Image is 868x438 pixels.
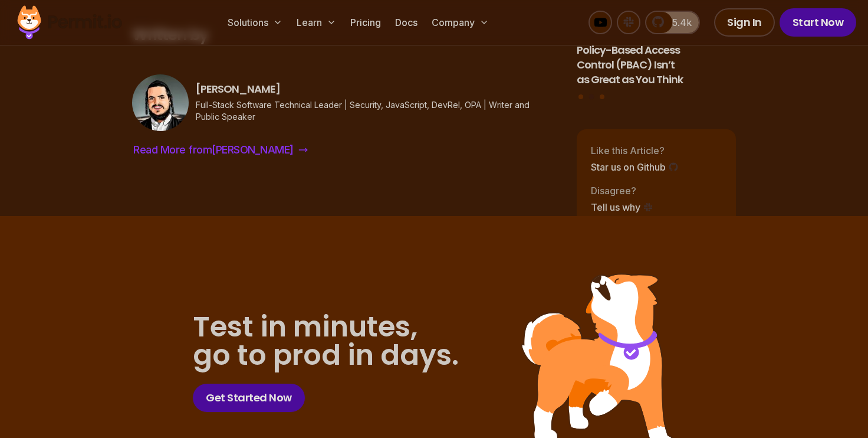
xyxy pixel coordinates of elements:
a: Star us on Github [591,160,679,174]
button: Company [427,11,494,34]
a: Start Now [780,8,857,37]
a: Sign In [714,8,775,37]
h3: [PERSON_NAME] [196,82,558,97]
h2: go to prod in days. [193,313,459,370]
p: Like this Article? [591,143,679,158]
img: Gabriel L. Manor [132,74,189,131]
p: Disagree? [591,184,653,198]
span: Test in minutes, [193,313,459,341]
span: 5.4k [665,15,692,30]
span: Read More from [PERSON_NAME] [133,142,294,158]
a: Docs [390,11,422,34]
button: Go to slide 2 [589,94,594,99]
a: Read More from[PERSON_NAME] [132,140,309,159]
img: Permit logo [12,2,127,43]
button: Go to slide 1 [578,94,583,99]
button: Go to slide 3 [600,94,604,99]
button: Learn [292,11,341,34]
button: Solutions [223,11,287,34]
p: Full-Stack Software Technical Leader | Security, JavaScript, DevRel, OPA | Writer and Public Speaker [196,99,558,123]
a: 5.4k [645,11,700,34]
a: Tell us why [591,200,653,214]
h3: Policy-Based Access Control (PBAC) Isn’t as Great as You Think [577,43,736,87]
a: Pricing [346,11,386,34]
a: Get Started Now [193,384,305,412]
